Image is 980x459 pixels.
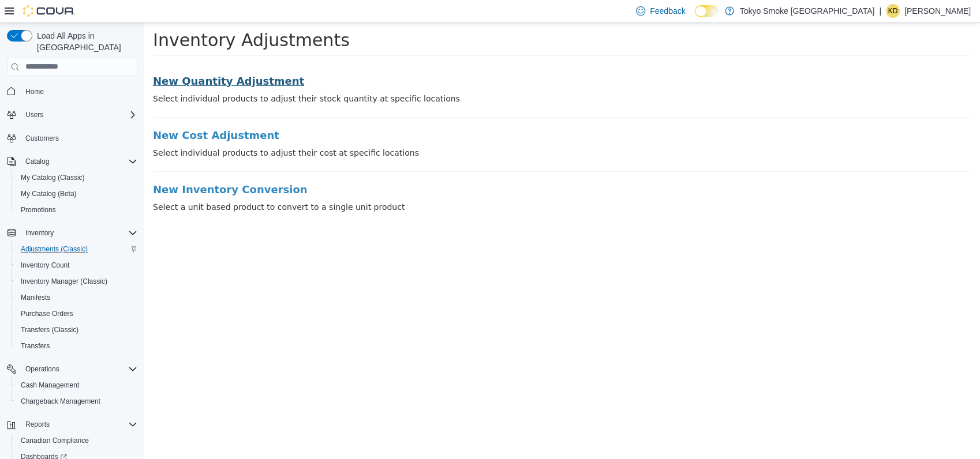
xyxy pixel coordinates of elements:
button: Catalog [21,155,54,168]
button: Transfers [12,338,142,354]
button: Chargeback Management [12,393,142,409]
p: Select individual products to adjust their stock quantity at specific locations [9,70,827,82]
button: Inventory [2,225,142,241]
span: Inventory [25,228,54,238]
button: Reports [21,417,54,431]
span: Inventory [21,226,137,240]
span: Cash Management [21,381,79,390]
button: Reports [2,416,142,432]
span: Inventory Manager (Classic) [21,277,107,286]
a: Chargeback Management [16,394,105,408]
span: Cash Management [16,378,137,392]
span: My Catalog (Classic) [16,171,137,185]
span: Canadian Compliance [16,434,137,447]
a: My Catalog (Beta) [16,187,81,201]
a: Inventory Manager (Classic) [16,274,112,288]
span: Purchase Orders [16,307,137,321]
span: Adjustments (Classic) [21,244,88,254]
p: | [879,4,881,18]
button: Users [2,107,142,123]
p: Tokyo Smoke [GEOGRAPHIC_DATA] [740,4,875,18]
button: Customers [2,130,142,146]
button: Adjustments (Classic) [12,241,142,257]
button: Purchase Orders [12,306,142,322]
span: Transfers (Classic) [21,325,78,334]
a: Adjustments (Classic) [16,242,92,256]
span: Purchase Orders [21,309,73,318]
img: Cova [23,5,75,17]
button: Canadian Compliance [12,432,142,449]
a: Home [21,85,48,99]
button: Manifests [12,289,142,306]
a: Promotions [16,203,61,217]
a: Canadian Compliance [16,434,93,447]
span: My Catalog (Beta) [16,187,137,201]
span: Chargeback Management [16,394,137,408]
button: Catalog [2,153,142,170]
span: Inventory Count [21,261,70,270]
a: New Quantity Adjustment [9,52,827,64]
button: Inventory Count [12,257,142,273]
span: Users [25,110,43,119]
span: Adjustments (Classic) [16,242,137,256]
span: Home [21,84,137,99]
button: Transfers (Classic) [12,322,142,338]
a: Inventory Count [16,258,74,272]
span: Catalog [25,157,49,166]
a: My Catalog (Classic) [16,171,89,185]
p: Select individual products to adjust their cost at specific locations [9,124,827,136]
span: Transfers (Classic) [16,323,137,337]
button: Operations [2,361,142,377]
span: Reports [25,420,50,429]
a: Purchase Orders [16,307,78,321]
span: Reports [21,417,137,431]
a: New Inventory Conversion [9,161,827,172]
span: Users [21,108,137,122]
button: My Catalog (Beta) [12,186,142,202]
a: Manifests [16,291,55,304]
a: Transfers [16,339,54,353]
span: Inventory Manager (Classic) [16,274,137,288]
span: Customers [25,134,59,143]
p: Select a unit based product to convert to a single unit product [9,178,827,190]
button: My Catalog (Classic) [12,170,142,186]
span: Customers [21,131,137,145]
span: Catalog [21,155,137,168]
button: Inventory [21,226,58,240]
a: Transfers (Classic) [16,323,83,337]
button: Inventory Manager (Classic) [12,273,142,289]
span: Operations [25,364,59,374]
span: Promotions [21,205,56,215]
span: Inventory Count [16,258,137,272]
span: Home [25,87,44,96]
span: Manifests [21,293,50,302]
button: Home [2,83,142,100]
span: Load All Apps in [GEOGRAPHIC_DATA] [32,30,137,53]
span: Feedback [650,5,685,17]
a: Cash Management [16,378,84,392]
span: KD [888,4,898,18]
div: Kamiele Dziadek [886,4,900,18]
span: My Catalog (Classic) [21,173,85,182]
input: Dark Mode [695,5,719,17]
button: Promotions [12,202,142,218]
span: Manifests [16,291,137,304]
button: Cash Management [12,377,142,393]
span: Inventory Adjustments [9,7,205,27]
span: Canadian Compliance [21,436,89,445]
span: Transfers [21,341,50,351]
span: My Catalog (Beta) [21,189,77,198]
span: Chargeback Management [21,397,100,406]
button: Operations [21,362,64,376]
span: Transfers [16,339,137,353]
span: Promotions [16,203,137,217]
button: Users [21,108,48,122]
a: New Cost Adjustment [9,107,827,118]
p: [PERSON_NAME] [904,4,971,18]
a: Customers [21,131,63,145]
span: Operations [21,362,137,376]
